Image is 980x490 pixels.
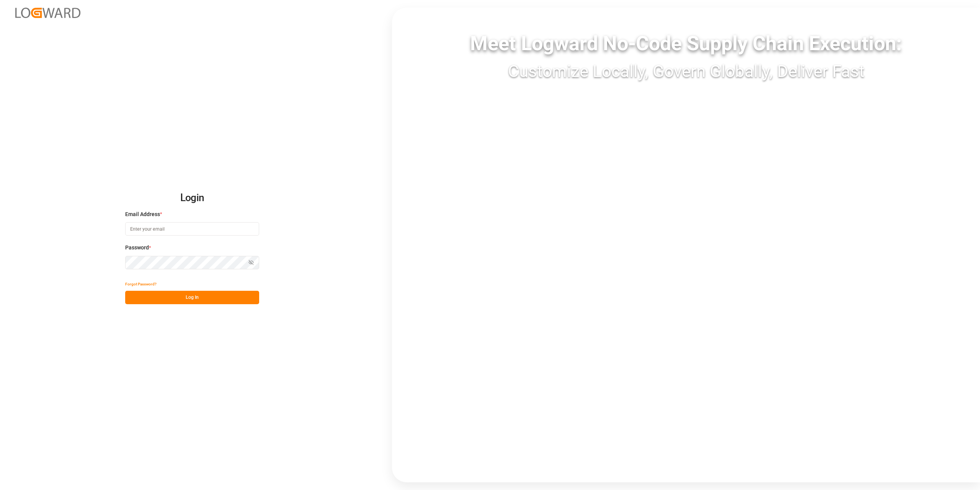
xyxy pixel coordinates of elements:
img: Logward_new_orange.png [15,8,80,18]
input: Enter your email [125,222,259,236]
div: Customize Locally, Govern Globally, Deliver Fast [392,59,980,84]
button: Forgot Password? [125,277,157,291]
span: Email Address [125,210,160,218]
div: Meet Logward No-Code Supply Chain Execution: [392,29,980,59]
h2: Login [125,186,259,210]
button: Log In [125,291,259,304]
span: Password [125,244,149,252]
